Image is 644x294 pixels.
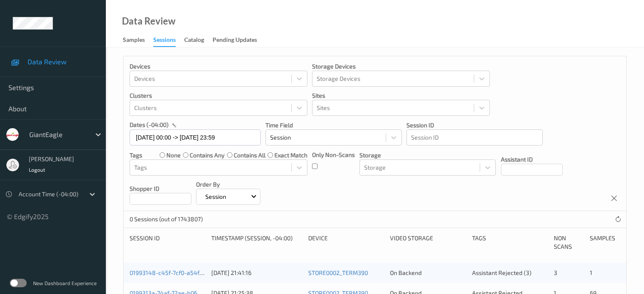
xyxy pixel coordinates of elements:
div: Timestamp (Session, -04:00) [211,234,302,251]
p: Sites [312,91,490,100]
p: Storage [359,151,496,159]
div: Tags [472,234,548,251]
div: Video Storage [390,234,466,251]
span: 3 [554,269,557,276]
div: Session ID [130,234,205,251]
div: Non Scans [554,234,584,251]
p: Only Non-Scans [312,151,355,159]
a: Samples [123,34,153,46]
p: 0 Sessions (out of 1743807) [130,215,203,223]
p: Tags [130,151,142,159]
p: Session ID [406,121,543,129]
div: On Backend [390,269,466,277]
span: 1 [590,269,592,276]
label: none [166,151,181,159]
div: Device [308,234,384,251]
p: Devices [130,62,307,71]
p: Session [202,192,229,201]
a: Pending Updates [213,34,265,46]
div: Samples [590,234,620,251]
p: Clusters [130,91,307,100]
p: Time Field [265,121,402,129]
p: Order By [196,180,260,189]
div: [DATE] 21:41:16 [211,269,302,277]
div: Data Review [122,17,175,25]
a: Catalog [184,34,213,46]
label: contains all [234,151,265,159]
p: Shopper ID [130,184,191,193]
label: exact match [274,151,307,159]
p: dates (-04:00) [130,121,169,129]
p: Storage Devices [312,62,490,71]
a: 01993148-c45f-7cf0-a54f-0979f6f3bfe9 [130,269,238,276]
label: contains any [190,151,224,159]
div: Sessions [153,36,176,47]
p: Assistant ID [501,155,563,164]
a: Sessions [153,34,184,47]
div: Catalog [184,36,204,46]
a: STORE0002_TERM390 [308,269,368,276]
div: Pending Updates [213,36,257,46]
span: Assistant Rejected (3) [472,269,531,276]
div: Samples [123,36,145,46]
